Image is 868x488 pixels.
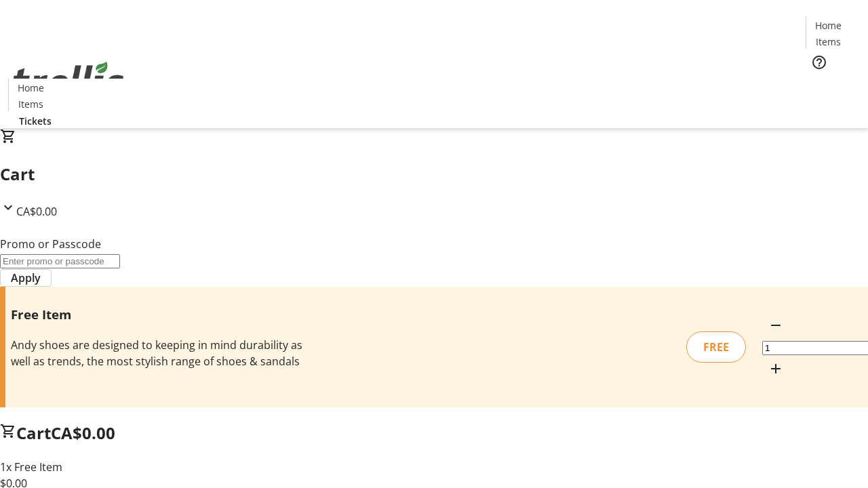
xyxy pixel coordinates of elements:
[16,204,57,219] span: CA$0.00
[11,270,41,286] span: Apply
[816,79,849,93] span: Tickets
[816,35,841,49] span: Items
[815,18,842,33] span: Home
[686,331,746,363] div: FREE
[762,312,789,339] button: Decrement by one
[806,49,833,76] button: Help
[19,114,52,128] span: Tickets
[806,35,850,49] a: Items
[51,422,115,444] span: CA$0.00
[9,81,52,95] a: Home
[9,97,52,111] a: Items
[11,305,307,324] h3: Free Item
[806,18,850,33] a: Home
[11,337,307,369] div: Andy shoes are designed to keeping in mind durability as well as trends, the most stylish range o...
[18,81,44,95] span: Home
[8,114,62,128] a: Tickets
[762,355,789,382] button: Increment by one
[806,79,860,93] a: Tickets
[8,47,129,115] img: Orient E2E Organization Bl9wGeQ9no's Logo
[18,97,43,111] span: Items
